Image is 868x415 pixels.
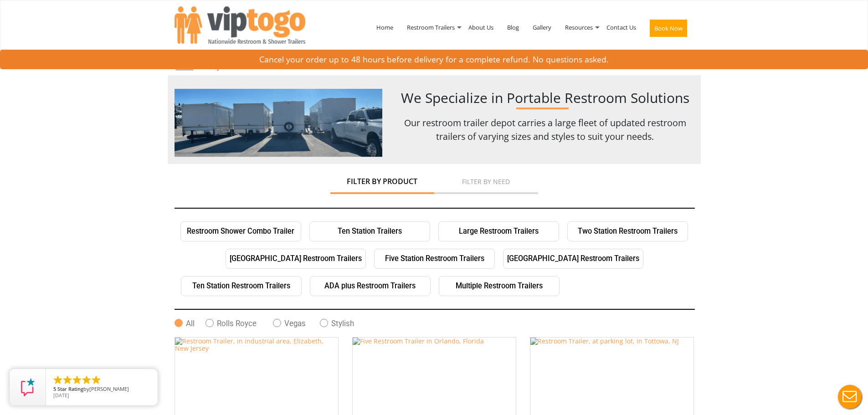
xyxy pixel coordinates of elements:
[567,221,688,241] a: Two Station Restroom Trailers
[530,385,679,394] a: Restroom Trailer, at parking lot, in Tottowa, NJ
[400,4,462,51] a: Restroom Trailers
[558,4,600,51] a: Resources
[205,319,273,328] label: Rolls Royce
[396,116,694,143] p: Our restroom trailer depot carries a large fleet of updated restroom trailers of varying sizes an...
[309,221,430,241] a: Ten Station Trailers
[72,374,82,385] li: 
[438,221,559,241] a: Large Restroom Trailers
[57,385,83,392] span: Star Rating
[226,249,366,269] a: [GEOGRAPHIC_DATA] Restroom Trailers
[330,173,434,185] a: Filter by Product
[643,4,694,56] a: Book Now
[81,374,92,385] li: 
[175,6,305,44] img: VIPTOGO
[396,89,694,107] h1: We Specialize in Portable Restroom Solutions
[180,221,301,241] a: Restroom Shower Combo Trailer
[199,62,220,71] a: Gallery
[175,385,338,394] a: Restroom Trailer, in industrial area, Elizabeth, New Jersey
[53,386,150,393] span: by
[600,4,643,51] a: Contact Us
[374,249,495,269] a: Five Station Restroom Trailers
[439,276,560,296] a: Multiple Restroom Trailers
[273,319,320,328] label: Vegas
[62,374,73,385] li: 
[832,379,868,415] button: Live Chat
[89,385,129,392] span: [PERSON_NAME]
[320,319,372,328] label: Stylish
[91,374,102,385] li: 
[434,173,538,185] a: Filter by Need
[370,4,400,51] a: Home
[310,276,431,296] a: ADA plus Restroom Trailers
[53,392,69,399] span: [DATE]
[52,374,63,385] li: 
[526,4,558,51] a: Gallery
[500,4,526,51] a: Blog
[176,62,194,71] a: Home
[650,20,687,37] button: Book Now
[181,276,302,296] a: Ten Station Restroom Trailers
[175,89,383,157] img: trailer-images.png
[53,385,56,392] span: 5
[19,378,37,396] img: Review Rating
[353,385,484,394] a: Five Restroom Trailer in Orlando, Florida
[175,319,205,328] label: All
[503,249,643,269] a: [GEOGRAPHIC_DATA] Restroom Trailers
[462,4,500,51] a: About Us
